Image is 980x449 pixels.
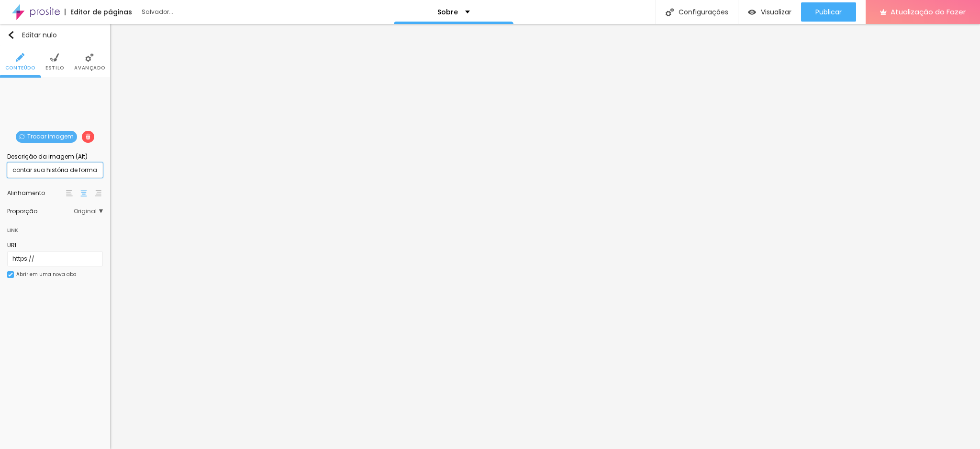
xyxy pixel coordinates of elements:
[50,53,59,62] img: Ícone
[815,7,842,17] font: Publicar
[437,7,458,17] font: Sobre
[22,30,57,40] font: Editar nulo
[738,2,801,22] button: Visualizar
[110,24,980,449] iframe: Editor
[7,226,18,234] font: Link
[16,271,77,278] font: Abrir em uma nova aba
[7,189,45,197] font: Alinhamento
[666,8,674,16] img: Ícone
[5,64,35,71] font: Conteúdo
[70,7,132,17] font: Editor de páginas
[85,134,91,139] img: Ícone
[891,7,966,17] font: Atualização do Fazer
[142,8,173,16] font: Salvador...
[761,7,791,17] font: Visualizar
[16,53,24,62] img: Ícone
[80,190,87,196] img: paragraph-center-align.svg
[7,207,37,215] font: Proporção
[7,219,103,236] div: Link
[7,152,88,161] font: Descrição da imagem (Alt)
[748,8,756,16] img: view-1.svg
[74,64,105,71] font: Avançado
[85,53,94,62] img: Ícone
[801,2,856,22] button: Publicar
[7,241,17,249] font: URL
[45,64,64,71] font: Estilo
[7,31,15,39] img: Ícone
[66,190,73,196] img: paragraph-left-align.svg
[74,207,97,215] font: Original
[95,190,101,196] img: paragraph-right-align.svg
[19,134,25,139] img: Ícone
[8,272,13,277] img: Ícone
[679,7,728,17] font: Configurações
[27,132,74,140] font: Trocar imagem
